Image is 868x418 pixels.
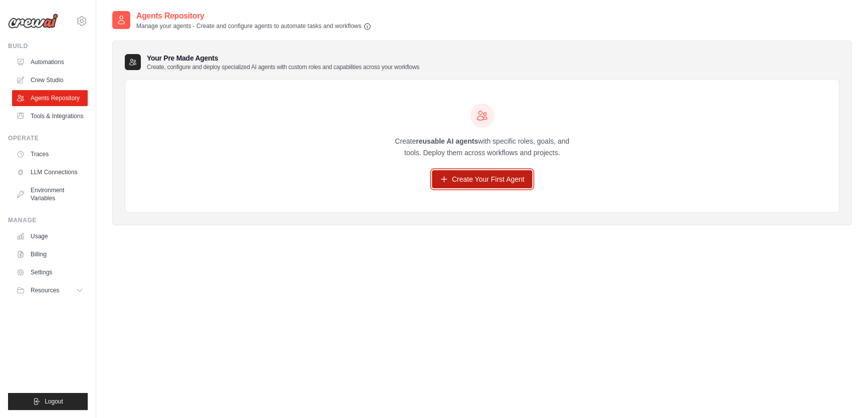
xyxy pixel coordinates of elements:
a: Create Your First Agent [432,170,533,188]
a: Usage [12,228,88,244]
a: Tools & Integrations [12,108,88,124]
button: Resources [12,282,88,298]
button: Logout [8,393,88,410]
h3: Your Pre Made Agents [147,53,419,71]
a: Environment Variables [12,182,88,206]
div: Manage [8,216,88,224]
div: Build [8,42,88,50]
a: Agents Repository [12,90,88,106]
p: Create, configure and deploy specialized AI agents with custom roles and capabilities across your... [147,63,419,71]
span: Resources [31,286,59,294]
h2: Agents Repository [136,10,371,22]
a: LLM Connections [12,164,88,180]
a: Automations [12,54,88,70]
img: Logo [8,14,58,29]
div: Operate [8,134,88,142]
p: Create with specific roles, goals, and tools. Deploy them across workflows and projects. [386,136,578,159]
a: Settings [12,264,88,280]
strong: reusable AI agents [416,137,478,145]
span: Logout [45,397,63,405]
a: Crew Studio [12,72,88,88]
p: Manage your agents - Create and configure agents to automate tasks and workflows [136,22,371,31]
a: Traces [12,146,88,162]
a: Billing [12,246,88,262]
